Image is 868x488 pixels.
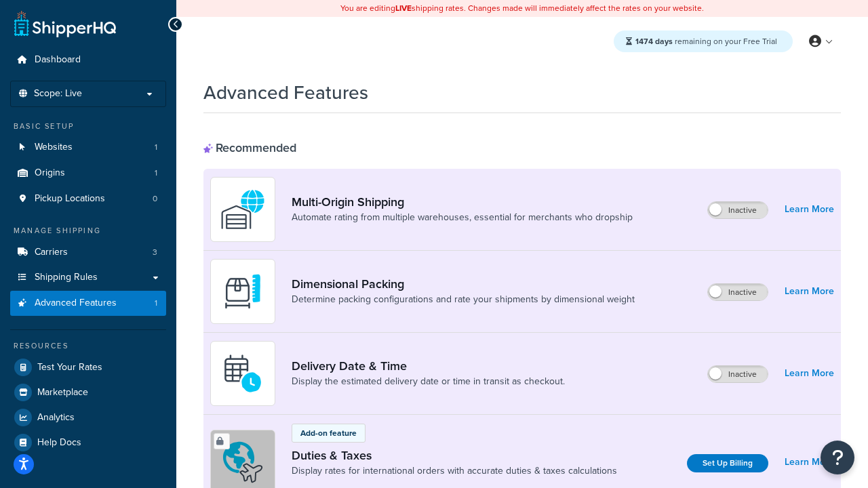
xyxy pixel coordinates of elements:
[10,135,166,160] a: Websites1
[785,453,834,472] a: Learn More
[292,359,565,373] a: Delivery Date & Time
[153,247,157,258] span: 3
[10,161,166,186] li: Origins
[35,272,98,283] span: Shipping Rules
[10,380,166,405] a: Marketplace
[35,193,105,205] span: Pickup Locations
[10,121,166,132] div: Basic Setup
[219,268,267,315] img: DTVBYsAAAAAASUVORK5CYII=
[10,405,166,430] a: Analytics
[10,291,166,316] li: Advanced Features
[292,277,635,291] a: Dimensional Packing
[10,240,166,265] li: Carriers
[708,202,768,218] label: Inactive
[203,140,296,155] div: Recommended
[292,211,633,224] a: Automate rating from multiple warehouses, essential for merchants who dropship
[37,387,88,399] span: Marketplace
[10,355,166,380] a: Test Your Rates
[785,200,834,219] a: Learn More
[37,437,81,449] span: Help Docs
[708,284,768,300] label: Inactive
[395,2,412,14] b: LIVE
[37,362,102,373] span: Test Your Rates
[635,35,777,47] span: remaining on your Free Trial
[219,350,267,397] img: gfkeb5ejjkALwAAAABJRU5ErkJggg==
[292,375,565,388] a: Display the estimated delivery date or time in transit as checkout.
[708,366,768,382] label: Inactive
[10,161,166,186] a: Origins1
[10,135,166,160] li: Websites
[219,186,267,233] img: WatD5o0RtDAAAAAElFTkSuQmCC
[37,412,75,424] span: Analytics
[155,167,157,179] span: 1
[10,186,166,211] a: Pickup Locations0
[10,186,166,211] li: Pickup Locations
[153,193,157,205] span: 0
[34,88,82,100] span: Scope: Live
[785,282,834,301] a: Learn More
[821,441,854,474] button: Open Resource Center
[155,142,157,153] span: 1
[292,448,617,463] a: Duties & Taxes
[292,464,617,478] a: Display rates for international orders with accurate duties & taxes calculations
[155,298,157,309] span: 1
[35,142,73,153] span: Websites
[687,454,768,472] a: Set Up Billing
[300,427,357,439] p: Add-on feature
[10,225,166,237] div: Manage Shipping
[635,35,673,47] strong: 1474 days
[10,240,166,265] a: Carriers3
[292,293,635,306] a: Determine packing configurations and rate your shipments by dimensional weight
[10,265,166,290] a: Shipping Rules
[35,54,81,66] span: Dashboard
[10,291,166,316] a: Advanced Features1
[203,79,368,106] h1: Advanced Features
[35,167,65,179] span: Origins
[35,298,117,309] span: Advanced Features
[35,247,68,258] span: Carriers
[10,340,166,352] div: Resources
[10,430,166,455] a: Help Docs
[292,195,633,209] a: Multi-Origin Shipping
[785,364,834,383] a: Learn More
[10,47,166,73] a: Dashboard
